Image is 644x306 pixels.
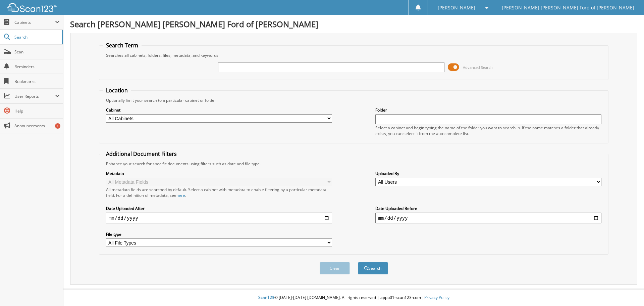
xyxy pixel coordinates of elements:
button: Search [358,262,388,274]
label: Metadata [106,171,332,176]
div: Searches all cabinets, folders, files, metadata, and keywords [103,52,605,58]
label: Cabinet [106,107,332,113]
input: end [375,213,601,223]
span: User Reports [14,93,55,99]
legend: Location [103,87,131,94]
a: here [176,192,185,198]
span: Search [14,34,59,40]
span: [PERSON_NAME] [438,6,475,10]
span: Help [14,108,60,114]
div: Select a cabinet and begin typing the name of the folder you want to search in. If the name match... [375,125,601,136]
span: Advanced Search [463,65,493,70]
span: Scan123 [258,295,274,300]
label: Date Uploaded Before [375,206,601,211]
label: Uploaded By [375,171,601,176]
button: Clear [320,262,350,274]
span: Bookmarks [14,79,60,84]
span: Announcements [14,123,60,129]
div: 1 [55,123,60,129]
legend: Search Term [103,42,142,49]
img: scan123-logo-white.svg [7,3,57,12]
label: Date Uploaded After [106,206,332,211]
a: Privacy Policy [424,295,449,300]
legend: Additional Document Filters [103,150,180,158]
label: Folder [375,107,601,113]
div: Optionally limit your search to a particular cabinet or folder [103,97,605,103]
div: © [DATE]-[DATE] [DOMAIN_NAME]. All rights reserved | appb01-scan123-com | [63,290,644,306]
h1: Search [PERSON_NAME] [PERSON_NAME] Ford of [PERSON_NAME] [70,18,637,30]
div: All metadata fields are searched by default. Select a cabinet with metadata to enable filtering b... [106,187,332,198]
span: Reminders [14,64,60,70]
div: Enhance your search for specific documents using filters such as date and file type. [103,161,605,167]
span: Scan [14,49,60,55]
input: start [106,213,332,223]
span: [PERSON_NAME] [PERSON_NAME] Ford of [PERSON_NAME] [502,6,634,10]
label: File type [106,231,332,237]
span: Cabinets [14,19,55,25]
